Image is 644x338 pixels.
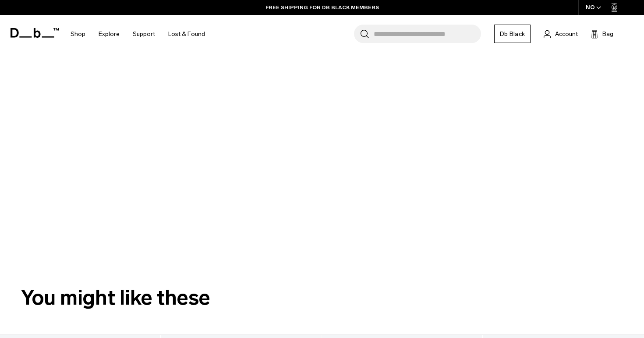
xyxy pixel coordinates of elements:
a: FREE SHIPPING FOR DB BLACK MEMBERS [265,4,379,11]
nav: Main Navigation [64,15,212,53]
span: Bag [602,29,613,39]
a: Db Black [494,25,531,43]
h2: You might like these [21,282,623,313]
span: Account [555,29,578,39]
a: Lost & Found [168,18,205,50]
a: Shop [71,18,85,50]
a: Explore [99,18,120,50]
a: Account [544,29,578,39]
button: Bag [591,29,613,39]
a: Support [133,18,155,50]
